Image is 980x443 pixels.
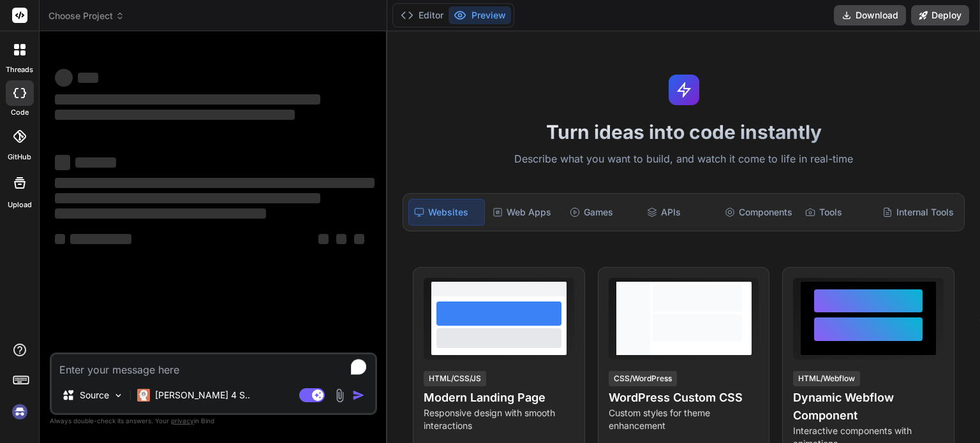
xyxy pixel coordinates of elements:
[352,389,365,402] img: icon
[487,199,562,226] div: Web Apps
[70,234,131,244] span: ‌
[9,401,31,423] img: signin
[318,234,329,244] span: ‌
[609,407,759,432] p: Custom styles for theme enhancement
[609,389,759,407] h4: WordPress Custom CSS
[48,10,124,22] span: Choose Project
[52,354,375,377] textarea: To enrich screen reader interactions, please activate Accessibility in Grammarly extension settings
[793,371,860,386] div: HTML/Webflow
[55,178,375,188] span: ‌
[565,199,639,226] div: Games
[449,6,511,24] button: Preview
[8,200,32,210] label: Upload
[354,234,364,244] span: ‌
[793,389,944,425] h4: Dynamic Webflow Component
[171,417,194,425] span: privacy
[911,5,969,25] button: Deploy
[113,390,124,401] img: Pick Models
[55,94,320,105] span: ‌
[424,389,574,407] h4: Modern Landing Page
[78,73,98,83] span: ‌
[6,64,33,75] label: threads
[137,389,150,402] img: Claude 4 Sonnet
[424,407,574,432] p: Responsive design with smooth interactions
[642,199,716,226] div: APIs
[395,120,972,143] h1: Turn ideas into code instantly
[424,371,486,386] div: HTML/CSS/JS
[609,371,677,386] div: CSS/WordPress
[395,151,972,168] p: Describe what you want to build, and watch it come to life in real-time
[80,389,109,402] p: Source
[50,415,377,427] p: Always double-check its answers. Your in Bind
[720,199,798,226] div: Components
[75,157,116,168] span: ‌
[155,389,250,402] p: [PERSON_NAME] 4 S..
[55,193,320,203] span: ‌
[834,5,906,25] button: Download
[11,107,29,118] label: code
[332,388,347,403] img: attachment
[55,208,266,219] span: ‌
[8,152,31,163] label: GitHub
[408,199,484,226] div: Websites
[396,6,449,24] button: Editor
[336,234,346,244] span: ‌
[55,155,70,170] span: ‌
[800,199,875,226] div: Tools
[55,234,65,244] span: ‌
[55,110,295,120] span: ‌
[877,199,959,226] div: Internal Tools
[55,69,73,87] span: ‌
